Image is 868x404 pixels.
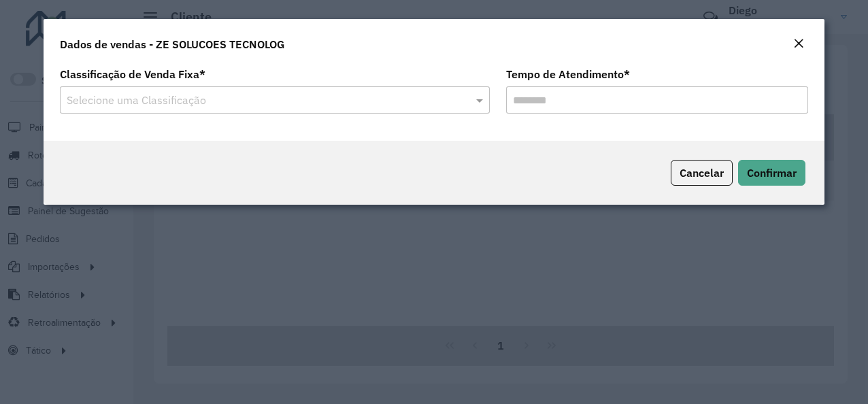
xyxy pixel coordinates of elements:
span: Cancelar [680,166,724,180]
em: Fechar [793,38,804,49]
label: Classificação de Venda Fixa [60,66,205,82]
button: Cancelar [671,160,733,186]
label: Tempo de Atendimento [506,66,630,82]
button: Confirmar [738,160,805,186]
h4: Dados de vendas - ZE SOLUCOES TECNOLOG [60,36,284,52]
span: Confirmar [747,166,797,180]
button: Close [789,35,808,53]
